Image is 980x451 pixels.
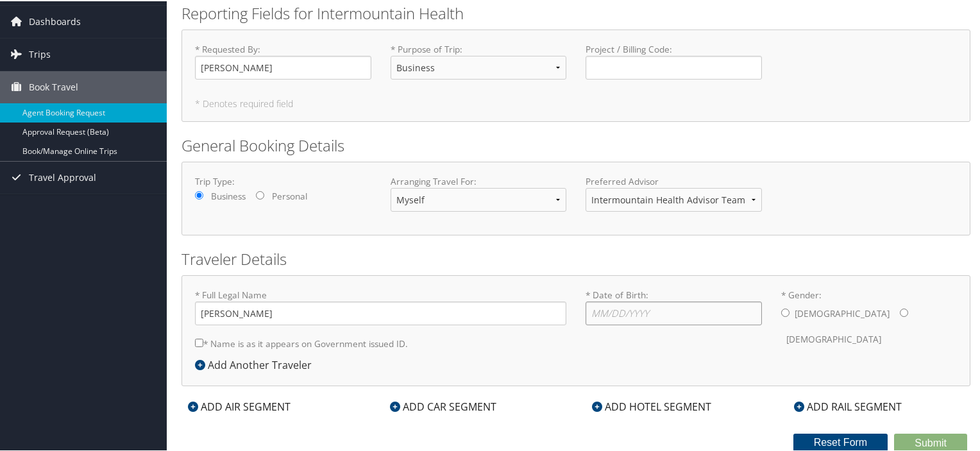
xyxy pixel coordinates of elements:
input: * Date of Birth: [586,300,762,324]
input: * Gender:[DEMOGRAPHIC_DATA][DEMOGRAPHIC_DATA] [900,307,908,316]
h2: General Booking Details [182,133,970,155]
div: ADD HOTEL SEGMENT [586,398,718,413]
label: * Gender: [781,287,958,351]
span: Dashboards [29,4,81,37]
input: * Name is as it appears on Government issued ID. [195,337,203,346]
input: * Full Legal Name [195,300,566,324]
input: * Requested By: [195,55,371,78]
span: Trips [29,37,51,69]
h2: Traveler Details [182,247,970,269]
label: * Purpose of Trip : [391,42,567,89]
label: Project / Billing Code : [586,42,762,78]
h2: Reporting Fields for Intermountain Health [182,1,970,23]
label: * Date of Birth: [586,287,762,324]
button: Reset Form [793,432,888,450]
label: * Requested By : [195,42,371,78]
label: Preferred Advisor [586,174,762,187]
input: Project / Billing Code: [586,55,762,78]
span: Travel Approval [29,160,96,192]
div: ADD CAR SEGMENT [384,398,503,413]
label: Personal [272,189,307,201]
label: * Name is as it appears on Government issued ID. [195,330,408,354]
label: Business [211,189,246,201]
select: * Purpose of Trip: [391,55,567,78]
div: ADD AIR SEGMENT [182,398,297,413]
label: Arranging Travel For: [391,174,567,187]
div: Add Another Traveler [195,356,318,371]
input: * Gender:[DEMOGRAPHIC_DATA][DEMOGRAPHIC_DATA] [781,307,790,316]
label: [DEMOGRAPHIC_DATA] [795,300,890,325]
div: ADD RAIL SEGMENT [788,398,908,413]
label: Trip Type: [195,174,371,187]
span: Book Travel [29,70,78,102]
label: [DEMOGRAPHIC_DATA] [786,326,881,350]
h5: * Denotes required field [195,98,957,107]
label: * Full Legal Name [195,287,566,324]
